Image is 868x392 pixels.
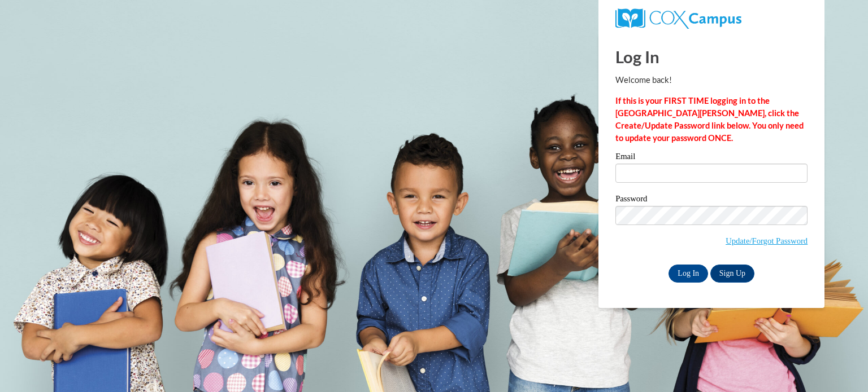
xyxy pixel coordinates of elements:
[615,152,808,164] label: Email
[615,45,808,68] h1: Log In
[710,265,754,283] a: Sign Up
[615,74,808,86] p: Welcome back!
[615,13,741,23] a: COX Campus
[615,8,741,29] img: COX Campus
[726,236,808,245] a: Update/Forgot Password
[615,195,808,206] label: Password
[669,265,708,283] input: Log In
[615,96,804,143] strong: If this is your FIRST TIME logging in to the [GEOGRAPHIC_DATA][PERSON_NAME], click the Create/Upd...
